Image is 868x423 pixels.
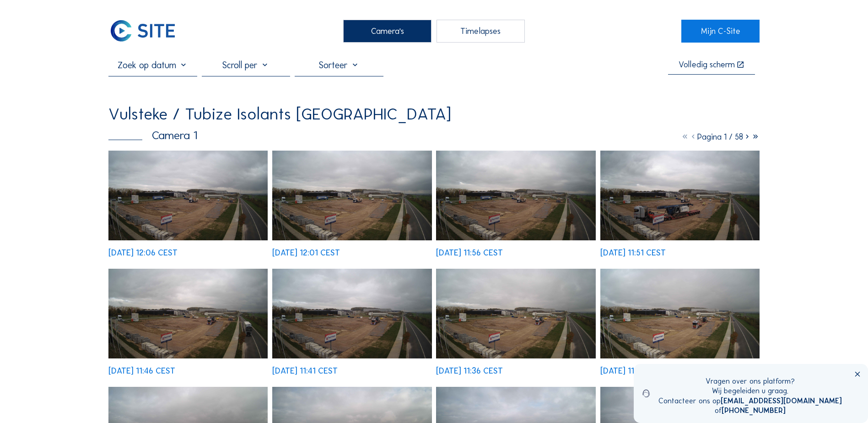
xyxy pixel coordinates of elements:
div: Camera's [343,20,431,43]
img: image_53817848 [272,269,431,358]
div: [DATE] 11:31 CEST [600,367,666,375]
div: Vulsteke / Tubize Isolants [GEOGRAPHIC_DATA] [108,106,451,122]
div: Camera 1 [108,130,197,141]
img: image_53818120 [600,151,760,240]
a: [EMAIL_ADDRESS][DOMAIN_NAME] [721,396,842,405]
div: Timelapses [437,20,525,43]
div: [DATE] 12:01 CEST [272,249,340,257]
img: image_53817989 [108,269,268,358]
div: Wij begeleiden u graag. [658,386,842,396]
img: C-SITE Logo [108,20,177,43]
a: C-SITE Logo [108,20,187,43]
div: of [658,406,842,415]
div: [DATE] 11:36 CEST [436,367,503,375]
img: image_53818552 [108,151,268,240]
a: Mijn C-Site [681,20,760,43]
div: Contacteer ons op [658,396,842,406]
div: [DATE] 11:41 CEST [272,367,338,375]
div: [DATE] 11:51 CEST [600,249,666,257]
a: [PHONE_NUMBER] [722,406,786,415]
span: Pagina 1 / 58 [697,132,743,142]
img: image_53818268 [436,151,595,240]
img: image_53818415 [272,151,431,240]
div: [DATE] 11:56 CEST [436,249,503,257]
div: [DATE] 11:46 CEST [108,367,175,375]
img: operator [642,376,650,410]
div: Volledig scherm [679,60,735,69]
div: Vragen over ons platform? [658,376,842,386]
div: [DATE] 12:06 CEST [108,249,178,257]
img: image_53817717 [436,269,595,358]
input: Zoek op datum 󰅀 [108,60,197,70]
img: image_53817563 [600,269,760,358]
